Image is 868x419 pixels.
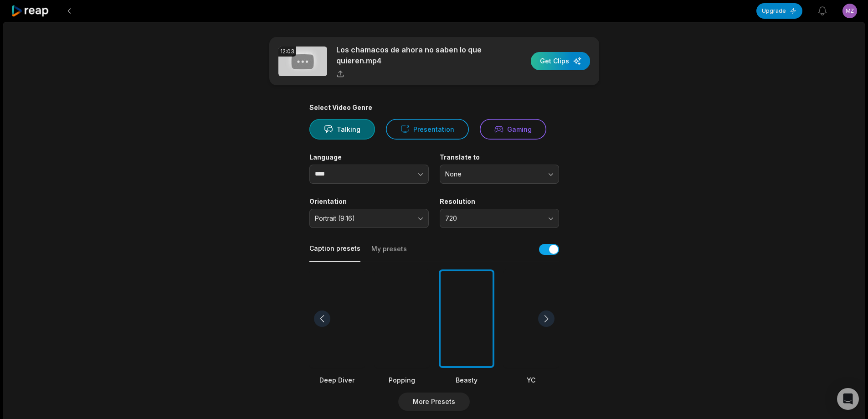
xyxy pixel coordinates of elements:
button: More Presets [398,393,470,411]
button: Gaming [480,119,546,140]
div: Deep Diver [309,375,365,385]
div: Open Intercom Messenger [837,388,859,410]
label: Orientation [309,197,429,206]
label: Language [309,153,429,161]
div: Popping [374,375,430,385]
button: Get Clips [531,52,590,70]
button: Caption presets [309,244,360,262]
button: My presets [371,244,407,262]
div: Beasty [439,375,494,385]
button: Talking [309,119,375,140]
span: Portrait (9:16) [315,214,411,222]
div: Select Video Genre [309,103,559,112]
button: None [440,165,559,184]
button: 720 [440,209,559,228]
div: YC [503,375,559,385]
div: 12:03 [278,47,296,57]
button: Portrait (9:16) [309,209,429,228]
label: Resolution [440,197,559,206]
button: Upgrade [756,3,802,19]
button: Presentation [386,119,469,140]
label: Translate to [440,153,559,161]
span: 720 [445,214,541,222]
span: None [445,170,541,178]
p: Los chamacos de ahora no saben lo que quieren.mp4 [336,44,493,66]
